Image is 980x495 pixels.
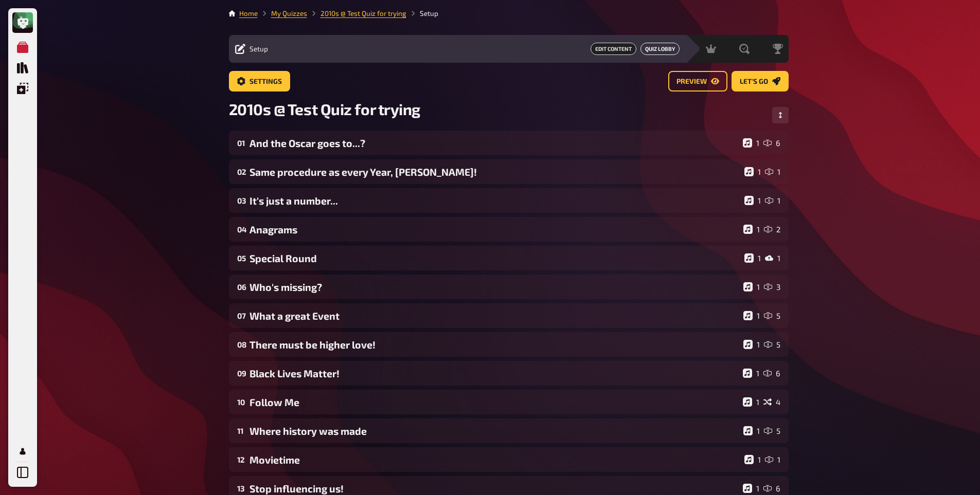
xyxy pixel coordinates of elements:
[250,195,740,207] div: It's just a number...
[239,9,258,17] a: Home
[765,253,780,263] div: 1
[743,282,760,291] div: 1
[250,78,282,85] span: Settings
[250,281,739,293] div: Who's missing?
[744,455,761,464] div: 1
[237,369,245,378] div: 09
[12,78,33,99] a: Overlays
[763,369,780,378] div: 6
[764,282,780,291] div: 3
[668,71,727,91] a: Preview
[743,484,759,493] div: 1
[250,137,739,149] div: And the Oscar goes to...?
[229,71,290,91] a: Settings
[743,138,759,148] div: 1
[237,426,245,435] div: 11
[237,484,245,493] div: 13
[237,196,245,205] div: 03
[676,78,707,85] span: Preview
[237,340,245,349] div: 08
[258,8,307,19] li: My Quizzes
[406,8,438,19] li: Setup
[12,58,33,78] a: Quiz Library
[237,455,245,464] div: 12
[740,78,768,85] span: Let's go
[765,167,780,176] div: 1
[250,396,739,408] div: Follow Me
[743,397,759,407] div: 1
[744,167,761,176] div: 1
[764,311,780,320] div: 5
[764,225,780,234] div: 2
[744,196,761,205] div: 1
[743,426,760,435] div: 1
[307,8,406,19] li: 2010s ​@ Test Quiz for trying
[239,8,258,19] li: Home
[229,100,420,118] span: 2010s ​@ Test Quiz for trying
[744,253,761,263] div: 1
[237,397,245,407] div: 10
[237,167,245,176] div: 02
[250,224,739,235] div: Anagrams
[743,369,759,378] div: 1
[237,225,245,234] div: 04
[250,166,740,178] div: Same procedure as every Year, [PERSON_NAME]!
[250,483,739,494] div: Stop influencing us!
[764,340,780,349] div: 5
[12,441,33,462] a: My Account
[640,43,680,55] a: Quiz Lobby
[271,9,307,17] a: My Quizzes
[237,282,245,291] div: 06
[250,45,268,53] span: Setup
[250,310,739,322] div: What a great Event
[743,311,760,320] div: 1
[250,252,740,264] div: Special Round
[772,107,789,123] button: Change Order
[250,368,739,379] div: Black Lives Matter!
[743,225,760,234] div: 1
[765,196,780,205] div: 1
[237,253,245,263] div: 05
[250,339,739,351] div: There must be higher love!
[237,138,245,148] div: 01
[320,9,406,17] a: 2010s ​@ Test Quiz for trying
[764,426,780,435] div: 5
[237,311,245,320] div: 07
[591,43,636,55] span: Edit Content
[250,425,739,437] div: Where history was made
[250,454,740,466] div: Movietime
[763,138,780,148] div: 6
[743,340,760,349] div: 1
[763,484,780,493] div: 6
[765,455,780,464] div: 1
[763,397,780,407] div: 4
[12,37,33,58] a: My Quizzes
[732,71,789,91] a: Let's go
